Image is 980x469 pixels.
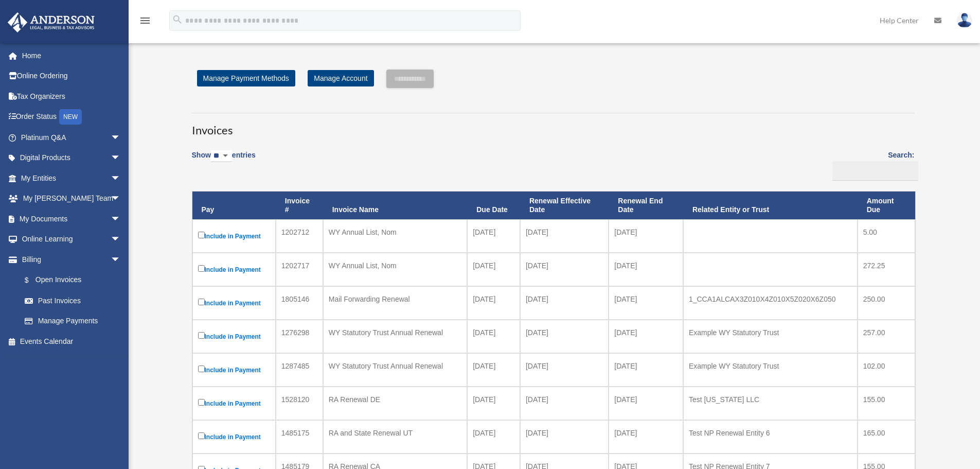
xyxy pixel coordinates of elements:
a: Manage Payment Methods [197,70,295,86]
label: Include in Payment [198,397,270,410]
td: 272.25 [858,253,915,286]
img: Anderson Advisors Platinum Portal [5,12,98,32]
td: [DATE] [520,219,609,253]
a: Online Learningarrow_drop_down [7,229,136,250]
select: Showentries [211,150,232,162]
div: WY Annual List, Nom [329,225,462,239]
th: Amount Due: activate to sort column ascending [858,192,915,219]
input: Search: [832,161,918,181]
span: arrow_drop_down [111,127,131,148]
label: Show entries [192,149,256,172]
div: NEW [59,109,82,125]
i: menu [139,14,151,27]
td: [DATE] [609,420,683,454]
td: 1287485 [276,353,323,387]
th: Invoice Name: activate to sort column ascending [323,192,468,219]
a: Home [7,45,136,66]
i: search [172,14,183,25]
td: 1_CCA1ALCAX3Z010X4Z010X5Z020X6Z050 [683,286,858,320]
td: [DATE] [467,219,520,253]
td: 250.00 [858,286,915,320]
span: arrow_drop_down [111,168,131,189]
th: Renewal Effective Date: activate to sort column ascending [520,192,609,219]
input: Include in Payment [198,432,205,439]
th: Due Date: activate to sort column ascending [467,192,520,219]
td: [DATE] [520,253,609,286]
label: Include in Payment [198,430,270,443]
a: Digital Productsarrow_drop_down [7,148,136,168]
a: Manage Account [308,70,373,86]
a: My Documentsarrow_drop_down [7,209,136,229]
a: Manage Payments [14,311,131,332]
td: [DATE] [467,353,520,387]
td: [DATE] [520,387,609,420]
td: 1805146 [276,286,323,320]
input: Include in Payment [198,366,205,372]
td: 155.00 [858,387,915,420]
td: 5.00 [858,219,915,253]
span: arrow_drop_down [111,249,131,270]
a: menu [139,18,151,27]
td: Test [US_STATE] LLC [683,387,858,420]
td: 1202712 [276,219,323,253]
span: arrow_drop_down [111,188,131,210]
a: Billingarrow_drop_down [7,249,131,270]
input: Include in Payment [198,265,205,272]
td: [DATE] [609,253,683,286]
td: [DATE] [609,219,683,253]
input: Include in Payment [198,332,205,339]
span: $ [30,274,35,287]
td: [DATE] [609,320,683,353]
div: WY Annual List, Nom [329,258,462,273]
span: arrow_drop_down [111,209,131,230]
td: 1276298 [276,320,323,353]
a: Online Ordering [7,66,136,86]
td: [DATE] [520,320,609,353]
input: Include in Payment [198,299,205,305]
a: Past Invoices [14,290,131,311]
a: $Open Invoices [14,270,126,291]
td: 1528120 [276,387,323,420]
td: [DATE] [520,420,609,454]
th: Renewal End Date: activate to sort column ascending [609,192,683,219]
td: 1485175 [276,420,323,454]
td: [DATE] [467,286,520,320]
td: [DATE] [520,286,609,320]
td: Test NP Renewal Entity 6 [683,420,858,454]
div: Mail Forwarding Renewal [329,292,462,306]
td: [DATE] [467,387,520,420]
td: 257.00 [858,320,915,353]
img: User Pic [957,13,972,28]
a: Events Calendar [7,331,136,352]
td: [DATE] [467,320,520,353]
td: Example WY Statutory Trust [683,353,858,387]
a: Order StatusNEW [7,107,136,128]
td: [DATE] [520,353,609,387]
a: My [PERSON_NAME] Teamarrow_drop_down [7,188,136,209]
th: Invoice #: activate to sort column ascending [276,192,323,219]
td: 1202717 [276,253,323,286]
a: Tax Organizers [7,86,136,107]
label: Include in Payment [198,363,270,376]
label: Include in Payment [198,263,270,276]
td: [DATE] [467,420,520,454]
h3: Invoices [192,113,915,138]
input: Include in Payment [198,399,205,406]
th: Pay: activate to sort column descending [192,192,276,219]
input: Include in Payment [198,232,205,238]
td: [DATE] [609,353,683,387]
td: [DATE] [609,286,683,320]
td: Example WY Statutory Trust [683,320,858,353]
td: [DATE] [609,387,683,420]
div: RA and State Renewal UT [329,426,462,440]
div: WY Statutory Trust Annual Renewal [329,359,462,373]
td: [DATE] [467,253,520,286]
span: arrow_drop_down [111,148,131,169]
label: Include in Payment [198,230,270,242]
div: WY Statutory Trust Annual Renewal [329,325,462,340]
th: Related Entity or Trust: activate to sort column ascending [683,192,858,219]
label: Search: [829,149,915,181]
td: 165.00 [858,420,915,454]
label: Include in Payment [198,297,270,309]
a: Platinum Q&Aarrow_drop_down [7,127,136,148]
